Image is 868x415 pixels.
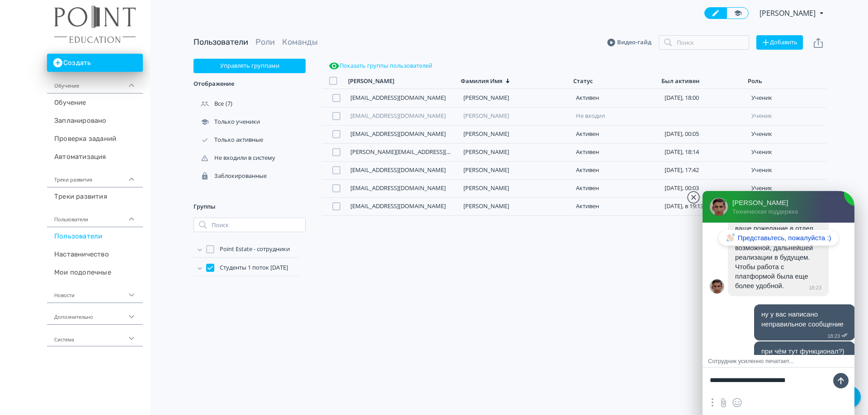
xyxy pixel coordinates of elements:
div: Активен [576,149,656,156]
div: Фамилия Имя [461,77,502,85]
div: Активен [576,185,656,192]
button: Создать [47,54,143,72]
a: [EMAIL_ADDRESS][DOMAIN_NAME] [350,166,446,174]
a: [PERSON_NAME] [463,130,509,138]
span: Point Estate - сотрудники [220,245,290,254]
a: Запланировано [47,112,143,130]
div: Активен [576,203,656,210]
a: [EMAIL_ADDRESS][DOMAIN_NAME] [350,130,446,138]
jdiv: 18:23 [825,333,848,339]
a: Пользователи [193,37,248,47]
div: Роль [748,77,762,85]
jdiv: Михаил [710,279,724,294]
a: Переключиться в режим ученика [726,7,749,19]
div: ученик [751,94,823,102]
div: Активен [576,131,656,138]
div: Пользователи [47,205,143,227]
div: Только активные [193,136,265,144]
button: Добавить [756,35,803,50]
a: Треки развития [47,187,143,205]
div: Активен [576,94,656,102]
div: [DATE], 00:05 [665,131,744,138]
svg: Экспорт пользователей файлом [813,37,824,48]
div: ученик [751,167,823,174]
jdiv: ну у вас написано неправильное сообщение [761,310,844,327]
div: [PERSON_NAME] [348,77,394,85]
div: Все [193,100,226,108]
button: Управлять группами [193,59,306,73]
div: (7) [193,95,306,113]
a: [PERSON_NAME][EMAIL_ADDRESS][DOMAIN_NAME] [350,148,491,156]
jdiv: 👋 [726,233,735,242]
div: Не входил [576,112,656,120]
div: ученик [751,185,823,192]
a: Проверка заданий [47,130,143,148]
jdiv: Сотрудник усиленно печатает... [703,355,854,367]
div: [DATE], 18:14 [665,149,744,156]
a: Роли [255,37,275,47]
div: Активен [576,167,656,174]
a: [PERSON_NAME] [463,202,509,210]
div: Обучение [47,72,143,93]
jdiv: 01.10.25 18:23:39 [754,304,855,340]
div: Заблокированные [193,172,269,180]
a: [PERSON_NAME] [463,112,509,120]
a: [PERSON_NAME] [463,184,509,192]
a: Мои подопечные [47,263,143,281]
div: Треки развития [47,166,143,187]
a: Наставничество [47,245,143,263]
div: ученик [751,149,823,156]
div: Только ученики [193,118,262,126]
jdiv: 01.10.25 18:23:00 [728,200,829,297]
img: https://files.teachbase.ru/system/account/58038/logo/medium-97ce4804649a7c623cb39ef927fe1cc2.png [54,5,136,43]
jdiv: 18:23 [806,285,821,290]
div: Не входили в систему [193,154,277,162]
div: Система [47,325,143,346]
a: [PERSON_NAME] [463,148,509,156]
div: Был активен [661,77,699,85]
a: [PERSON_NAME] [463,166,509,174]
div: ученик [751,112,823,120]
div: [DATE], 00:03 [665,185,744,192]
div: Дополнительно [47,303,143,325]
jdiv: Такого функционала у нас нет, но я могу передать ваше пожелание в отдел разработки, для возможной... [735,205,820,290]
a: Видео-гайд [607,38,651,47]
a: [EMAIL_ADDRESS][DOMAIN_NAME] [350,184,446,192]
a: Обучение [47,93,143,112]
jdiv: при чём тут функционал?) [761,347,844,355]
div: Группы [193,196,306,218]
a: [PERSON_NAME] [463,93,509,102]
div: ученик [751,131,823,138]
a: Команды [282,37,318,47]
span: Татьяна Мальцева [759,8,817,19]
a: Автоматизация [47,148,143,166]
jdiv: 01.10.25 18:23:39 [754,341,855,368]
a: [EMAIL_ADDRESS][DOMAIN_NAME] [350,202,446,210]
div: Новости [47,281,143,303]
div: [DATE], 18:00 [665,94,744,102]
div: Отображение [193,73,306,95]
a: Пользователи [47,227,143,245]
button: Показать группы пользователей [327,59,434,73]
span: Студенты 1 поток сентябрь 25 [220,263,288,272]
div: Статус [573,77,593,85]
div: [DATE], 17:42 [665,167,744,174]
div: [DATE], в 19:13 [665,203,744,210]
jdiv: Представьтесь, пожалуйста :) [718,230,838,246]
a: [EMAIL_ADDRESS][DOMAIN_NAME] [350,93,446,102]
a: [EMAIL_ADDRESS][DOMAIN_NAME] [350,112,446,120]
